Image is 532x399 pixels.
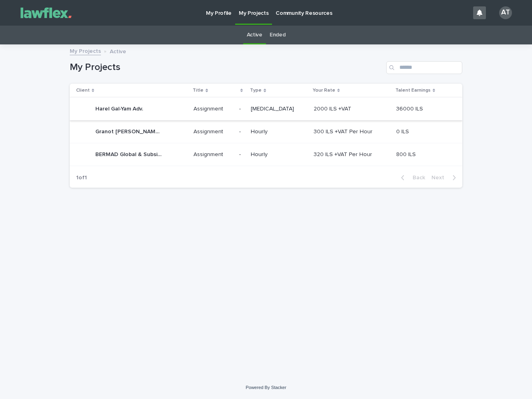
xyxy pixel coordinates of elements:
img: Gnvw4qrBSHOAfo8VMhG6 [16,5,76,21]
p: 2000 ILS +VAT [314,104,353,112]
h1: My Projects [70,62,383,73]
div: AT [499,6,512,19]
p: - [239,150,242,158]
a: My Projects [70,46,101,55]
p: Hourly [251,151,307,158]
p: Assignment [193,127,225,135]
p: 36000 ILS [396,104,425,112]
button: Next [428,174,462,181]
p: 800 ILS [396,150,417,158]
p: Active [110,46,126,55]
tr: BERMAD Global & SubsidiariesBERMAD Global & Subsidiaries AssignmentAssignment -- Hourly320 ILS +V... [70,143,462,166]
p: BERMAD Global & Subsidiaries [95,150,164,158]
p: Harel Gal-Yam Adv. [95,104,145,112]
p: 300 ILS +VAT Per Hour [314,127,374,135]
p: Your Rate [313,86,335,95]
p: - [239,104,242,112]
p: - [239,127,242,135]
tr: Harel Gal-Yam Adv.Harel Gal-Yam Adv. AssignmentAssignment -- [MEDICAL_DATA]2000 ILS +VAT2000 ILS ... [70,98,462,120]
tr: Granot [PERSON_NAME] Law OfficeGranot [PERSON_NAME] Law Office AssignmentAssignment -- Hourly300 ... [70,120,462,143]
input: Search [386,61,462,74]
button: Back [395,174,428,181]
p: Assignment [193,150,225,158]
p: [MEDICAL_DATA] [251,106,307,112]
p: Title [193,86,204,95]
p: Client [76,86,90,95]
p: 1 of 1 [70,168,93,188]
span: Next [431,175,449,180]
p: Granot [PERSON_NAME] Law Office [95,127,164,135]
span: Back [408,175,425,180]
p: Talent Earnings [395,86,431,95]
a: Ended [270,26,285,44]
p: Type [250,86,262,95]
p: 320 ILS +VAT Per Hour [314,150,374,158]
a: Active [247,26,262,44]
p: Assignment [193,104,225,112]
a: Powered By Stacker [246,385,286,390]
p: Hourly [251,128,307,135]
p: 0 ILS [396,127,411,135]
